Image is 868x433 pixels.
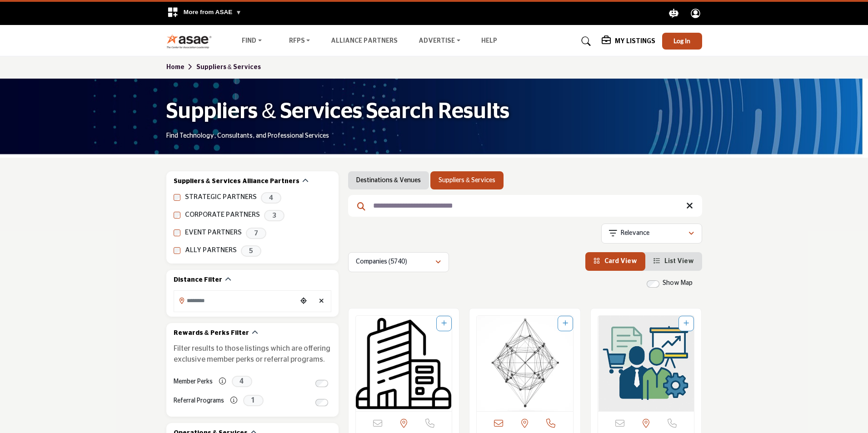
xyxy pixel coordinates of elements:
[563,320,568,327] a: Add To List
[331,38,398,44] a: Alliance Partners
[441,320,447,327] a: Add To List
[664,258,694,264] span: List View
[166,98,509,126] h1: Suppliers & Services Search Results
[174,393,224,409] label: Referral Programs
[174,194,180,201] input: STRATEGIC PARTNERS checkbox
[174,329,249,338] h2: Rewards & Perks Filter
[174,374,213,390] label: Member Perks
[185,228,242,238] label: EVENT PARTNERS
[356,316,452,411] img: The EXPERIENCE Institute
[185,210,260,220] label: CORPORATE PARTNERS
[621,229,649,238] p: Relevance
[196,64,261,70] a: Suppliers & Services
[185,192,257,203] label: STRATEGIC PARTNERS
[161,2,247,25] div: More from ASAE
[573,34,597,49] a: Search
[174,212,180,219] input: CORPORATE PARTNERS checkbox
[653,258,694,264] a: View List
[683,320,689,327] a: Add To List
[585,252,645,271] li: Card View
[356,258,407,267] p: Companies (5740)
[315,292,329,311] div: Clear search location
[174,343,331,365] p: Filter results to those listings which are offering exclusive member perks or referral programs.
[594,258,637,264] a: View Card
[601,224,702,244] button: Relevance
[602,36,655,47] div: My Listings
[184,9,242,15] span: More from ASAE
[315,399,328,406] input: Switch to Referral Programs
[412,35,467,48] a: Advertise
[598,316,694,411] img: The Arbinger Institute
[264,210,284,221] span: 3
[283,35,317,48] a: RFPs
[662,33,702,50] button: Log In
[615,37,655,45] h5: My Listings
[166,34,217,49] img: Site Logo
[261,192,281,204] span: 4
[348,195,702,217] input: Search Keyword
[174,276,222,285] h2: Distance Filter
[356,316,452,411] a: Open Listing in new tab
[477,316,573,411] img: Institute for Association and Nonprofit Research
[166,64,196,70] a: Home
[673,37,690,45] span: Log In
[645,252,702,271] li: List View
[243,395,264,406] span: 1
[315,380,328,387] input: Switch to Member Perks
[235,35,268,48] a: Find
[174,229,180,236] input: EVENT PARTNERS checkbox
[297,292,310,311] div: Choose your current location
[356,176,421,185] a: Destinations & Venues
[604,258,637,264] span: Card View
[439,176,495,185] a: Suppliers & Services
[598,316,694,411] a: Open Listing in new tab
[166,132,329,141] p: Find Technology, Consultants, and Professional Services
[348,252,449,272] button: Companies (5740)
[174,292,297,309] input: Search Location
[232,376,252,387] span: 4
[477,316,573,411] a: Open Listing in new tab
[174,177,299,186] h2: Suppliers & Services Alliance Partners
[185,245,237,256] label: ALLY PARTNERS
[663,279,693,288] label: Show Map
[481,38,497,44] a: Help
[174,247,180,254] input: ALLY PARTNERS checkbox
[241,245,261,257] span: 5
[246,228,266,239] span: 7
